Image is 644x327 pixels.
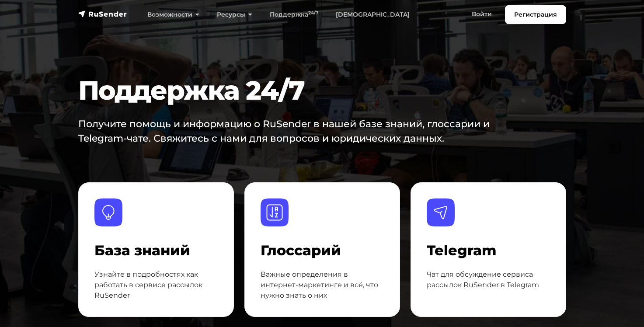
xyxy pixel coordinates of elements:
[78,182,234,317] a: База знаний База знаний Узнайте в подробностях как работать в сервисе рассылок RuSender
[411,182,566,317] a: Telegram Telegram Чат для обсуждение сервиса рассылок RuSender в Telegram
[427,269,550,290] p: Чат для обсуждение сервиса рассылок RuSender в Telegram
[261,242,384,259] h4: Глоссарий
[244,182,400,317] a: Глоссарий Глоссарий Важные определения в интернет-маркетинге и всё, что нужно знать о них
[94,242,218,259] h4: База знаний
[261,6,327,24] a: Поддержка24/7
[505,5,566,24] a: Регистрация
[78,75,525,106] h1: Поддержка 24/7
[261,198,289,226] img: Глоссарий
[427,242,550,259] h4: Telegram
[78,117,502,146] p: Получите помощь и информацию о RuSender в нашей базе знаний, глоссарии и Telegram-чате. Свяжитесь...
[139,6,208,24] a: Возможности
[327,6,418,24] a: [DEMOGRAPHIC_DATA]
[94,269,218,301] p: Узнайте в подробностях как работать в сервисе рассылок RuSender
[261,269,384,301] p: Важные определения в интернет-маркетинге и всё, что нужно знать о них
[308,10,318,16] sup: 24/7
[427,198,455,226] img: Telegram
[208,6,261,24] a: Ресурсы
[78,10,127,18] img: RuSender
[94,198,122,226] img: База знаний
[463,5,501,23] a: Войти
